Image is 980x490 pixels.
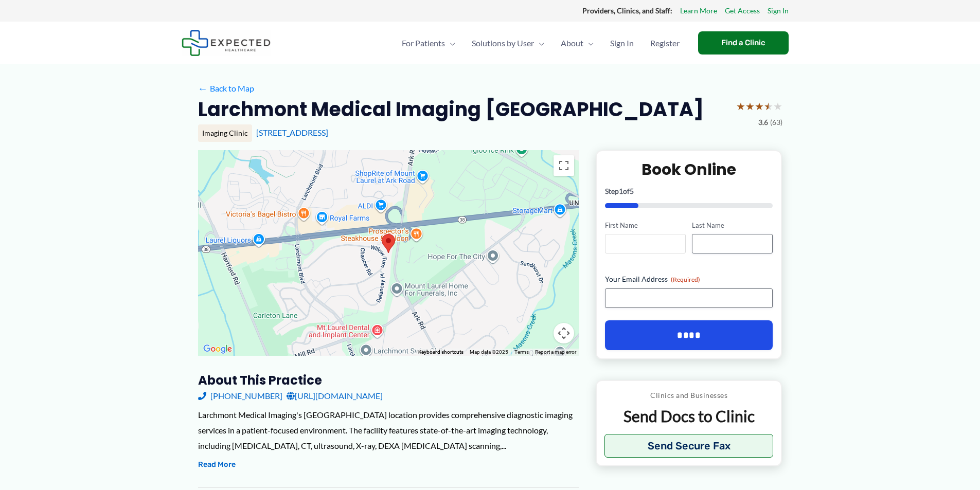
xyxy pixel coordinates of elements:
span: ★ [773,97,782,116]
span: ← [198,83,208,93]
span: Register [650,25,680,61]
nav: Primary Site Navigation [394,25,688,61]
a: Learn More [680,4,717,17]
span: Menu Toggle [534,25,544,61]
p: Clinics and Businesses [604,389,774,402]
div: Imaging Clinic [198,124,252,142]
div: Larchmont Medical Imaging's [GEOGRAPHIC_DATA] location provides comprehensive diagnostic imaging ... [198,407,579,453]
span: About [561,25,583,61]
span: For Patients [402,25,445,61]
span: ★ [745,97,755,116]
button: Send Secure Fax [604,434,774,458]
p: Send Docs to Clinic [604,406,774,426]
a: AboutMenu Toggle [553,25,602,61]
span: Menu Toggle [445,25,455,61]
a: Register [642,25,688,61]
label: First Name [605,221,686,230]
strong: Providers, Clinics, and Staff: [582,6,672,15]
span: ★ [736,97,745,116]
label: Last Name [692,221,773,230]
span: Sign In [610,25,634,61]
a: Sign In [768,4,789,17]
button: Map camera controls [554,323,574,343]
a: Terms (opens in new tab) [514,349,529,355]
span: Map data ©2025 [470,349,508,355]
span: ★ [755,97,764,116]
label: Your Email Address [605,274,773,284]
a: [URL][DOMAIN_NAME] [287,388,383,404]
button: Read More [198,459,236,471]
a: Report a map error [535,349,576,355]
a: [PHONE_NUMBER] [198,388,282,404]
span: Menu Toggle [583,25,594,61]
span: 1 [619,187,623,195]
a: ←Back to Map [198,81,254,96]
a: Find a Clinic [698,31,789,55]
h3: About this practice [198,372,579,388]
a: Solutions by UserMenu Toggle [464,25,553,61]
p: Step of [605,188,773,195]
h2: Larchmont Medical Imaging [GEOGRAPHIC_DATA] [198,97,704,122]
span: 5 [630,187,634,195]
a: [STREET_ADDRESS] [256,128,328,137]
span: (63) [770,116,782,129]
h2: Book Online [605,159,773,179]
span: 3.6 [758,116,768,129]
span: Solutions by User [472,25,534,61]
a: Open this area in Google Maps (opens a new window) [201,342,235,356]
span: ★ [764,97,773,116]
button: Keyboard shortcuts [418,349,464,356]
a: Get Access [725,4,760,17]
img: Expected Healthcare Logo - side, dark font, small [182,30,271,56]
button: Toggle fullscreen view [554,155,574,176]
a: Sign In [602,25,642,61]
img: Google [201,342,235,356]
span: (Required) [671,276,700,283]
a: For PatientsMenu Toggle [394,25,464,61]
